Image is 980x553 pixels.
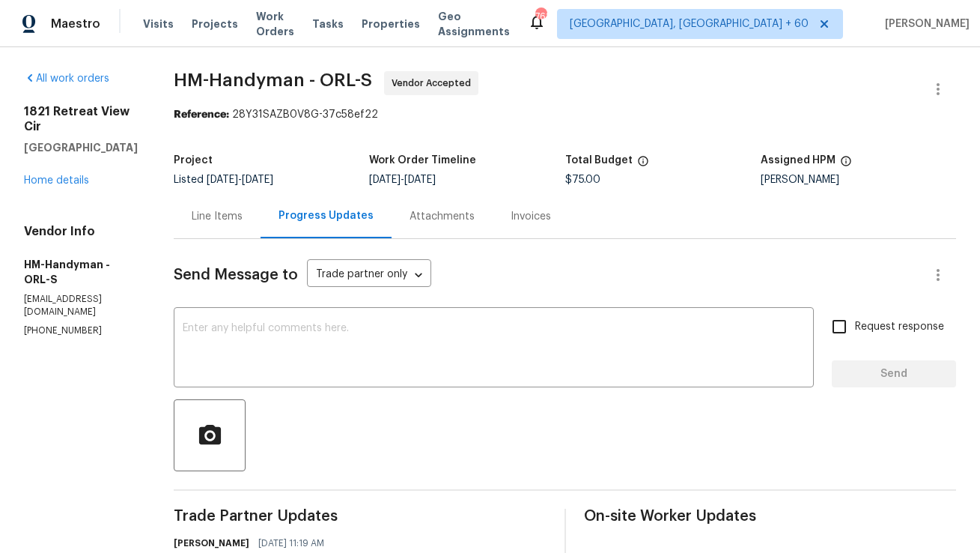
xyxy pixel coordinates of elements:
[174,109,229,120] b: Reference:
[637,155,649,175] span: The total cost of line items that have been proposed by Opendoor. This sum includes line items th...
[143,16,174,31] span: Visits
[535,9,546,24] div: 761
[207,175,273,185] span: -
[24,140,138,155] h5: [GEOGRAPHIC_DATA]
[410,209,475,224] div: Attachments
[761,175,956,185] div: [PERSON_NAME]
[24,257,138,287] h5: HM-Handyman - ORL-S
[584,509,957,524] span: On-site Worker Updates
[24,324,138,337] p: [PHONE_NUMBER]
[174,155,213,166] h5: Project
[511,209,551,224] div: Invoices
[855,319,944,335] span: Request response
[24,224,138,239] h4: Vendor Info
[258,536,324,551] span: [DATE] 11:19 AM
[24,175,89,186] a: Home details
[174,71,372,89] span: HM-Handyman - ORL-S
[24,104,138,134] h2: 1821 Retreat View Cir
[174,268,298,282] span: Send Message to
[879,16,970,31] span: [PERSON_NAME]
[51,16,100,31] span: Maestro
[761,155,836,166] h5: Assigned HPM
[24,73,109,84] a: All work orders
[256,9,294,39] span: Work Orders
[174,536,249,551] h6: [PERSON_NAME]
[438,9,510,39] span: Geo Assignments
[24,293,138,318] p: [EMAIL_ADDRESS][DOMAIN_NAME]
[369,175,401,185] span: [DATE]
[369,155,476,166] h5: Work Order Timeline
[174,175,273,185] span: Listed
[392,76,477,91] span: Vendor Accepted
[192,209,243,224] div: Line Items
[207,175,238,185] span: [DATE]
[192,16,238,31] span: Projects
[242,175,273,185] span: [DATE]
[565,155,633,166] h5: Total Budget
[570,16,809,31] span: [GEOGRAPHIC_DATA], [GEOGRAPHIC_DATA] + 60
[312,19,344,29] span: Tasks
[279,208,374,223] div: Progress Updates
[369,175,436,185] span: -
[840,155,852,175] span: The hpm assigned to this work order.
[404,175,436,185] span: [DATE]
[565,175,600,185] span: $75.00
[307,263,431,288] div: Trade partner only
[362,16,420,31] span: Properties
[174,509,547,524] span: Trade Partner Updates
[174,107,956,122] div: 28Y31SAZB0V8G-37c58ef22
